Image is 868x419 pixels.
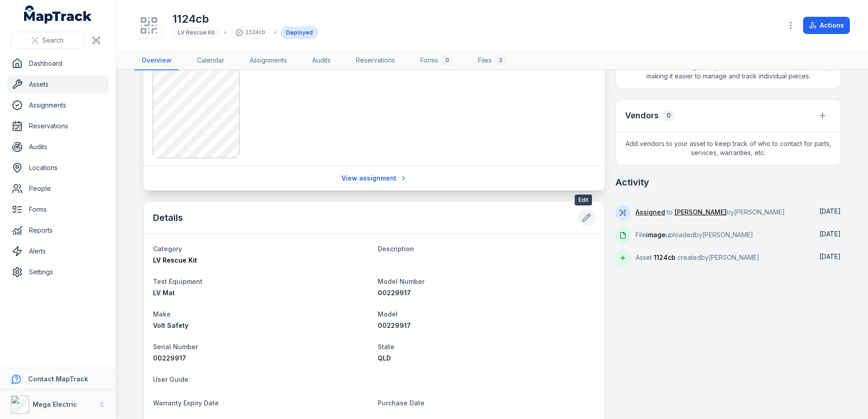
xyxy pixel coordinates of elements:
a: Audits [7,138,108,156]
button: Actions [803,17,850,34]
span: LV Rescue Kit [153,256,197,264]
a: View assignment [335,170,413,187]
span: [DATE] [819,253,841,260]
a: MapTrack [24,5,92,24]
a: Audits [305,51,338,70]
a: Assignments [7,96,108,114]
a: Alerts [7,242,108,260]
a: Calendar [190,51,232,70]
span: Description [378,245,414,253]
h3: Vendors [625,109,659,122]
span: Asset created by [PERSON_NAME] [636,253,759,261]
span: Model Number [378,278,424,285]
a: Settings [7,263,108,281]
strong: Contact MapTrack [28,375,88,383]
span: 00229917 [378,322,411,329]
strong: Mega Electric [33,400,77,408]
a: People [7,180,108,198]
div: 1124cb [230,26,271,39]
div: Deployed [281,26,318,39]
span: 00229917 [153,354,186,362]
h1: 1124cb [173,12,318,26]
time: 14/08/2025, 10:43:45 am [819,207,841,215]
a: Reservations [7,117,108,135]
a: Overview [134,51,179,70]
span: Edit [575,195,592,205]
div: 2 [495,55,506,66]
a: Reports [7,221,108,239]
button: Search [11,32,84,49]
span: Add vendors to your asset to keep track of who to contact for parts, services, warranties, etc. [616,132,840,165]
span: QLD [378,354,391,362]
span: to by [PERSON_NAME] [636,208,785,216]
h2: Activity [616,176,649,189]
a: Assignments [242,51,294,70]
span: Model [378,310,398,318]
a: Forms0 [413,51,460,70]
span: [DATE] [819,230,841,238]
a: Locations [7,159,108,177]
span: Make [153,310,171,318]
a: [PERSON_NAME] [675,208,726,217]
span: Warranty Expiry Date [153,399,219,407]
div: 0 [662,109,675,122]
a: Dashboard [7,54,108,73]
a: Reservations [349,51,402,70]
span: 1124cb [654,253,676,261]
span: File uploaded by [PERSON_NAME] [636,231,753,239]
span: Search [42,36,64,45]
span: Volt Safety [153,322,188,329]
span: [DATE] [819,207,841,215]
a: Assigned [636,208,665,217]
span: LV Mat [153,289,175,297]
a: Forms [7,200,108,219]
a: Files2 [471,51,513,70]
span: Add sub-assets to organise your assets into distinct components, making it easier to manage and t... [616,55,840,88]
a: Assets [7,75,108,93]
span: Serial Number [153,343,198,351]
span: 00229917 [378,289,411,297]
h2: Details [153,211,183,224]
span: Test Equipment [153,278,202,285]
span: LV Rescue Kit [178,29,215,36]
span: Category [153,245,182,253]
span: Purchase Date [378,399,424,407]
span: image [646,231,666,239]
time: 14/08/2025, 10:43:08 am [819,230,841,238]
div: 0 [442,55,453,66]
span: State [378,343,395,351]
span: User Guide [153,375,188,383]
time: 14/08/2025, 10:42:52 am [819,253,841,260]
